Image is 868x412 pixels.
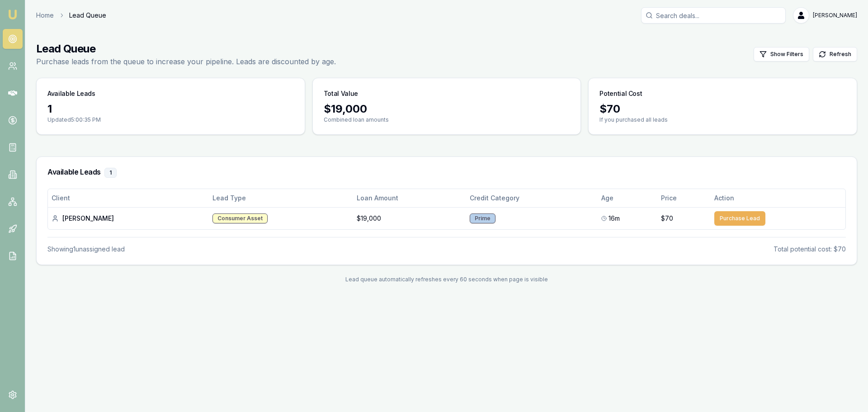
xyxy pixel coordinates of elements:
div: $ 70 [599,102,846,116]
span: Lead Queue [69,11,106,20]
h3: Potential Cost [599,89,642,98]
h3: Available Leads [47,168,846,178]
th: Age [598,189,657,207]
span: $70 [661,214,673,223]
h3: Available Leads [47,89,95,98]
a: Home [36,11,54,20]
div: Total potential cost: $70 [774,245,846,254]
div: 1 [47,102,294,116]
h1: Lead Queue [36,42,336,56]
span: 16m [609,214,620,223]
p: Purchase leads from the queue to increase your pipeline. Leads are discounted by age. [36,56,336,67]
p: If you purchased all leads [599,116,846,123]
th: Client [48,189,209,207]
h3: Total Value [324,89,358,98]
div: $ 19,000 [324,102,570,116]
th: Credit Category [466,189,598,207]
div: Showing 1 unassigned lead [47,245,125,254]
th: Loan Amount [353,189,466,207]
div: Prime [470,213,495,223]
div: [PERSON_NAME] [52,214,205,223]
img: emu-icon-u.png [7,9,18,20]
div: Consumer Asset [212,213,268,223]
div: 1 [104,168,117,178]
td: $19,000 [353,207,466,229]
input: Search deals [641,7,786,24]
th: Price [657,189,711,207]
nav: breadcrumb [36,11,106,20]
div: Lead queue automatically refreshes every 60 seconds when page is visible [36,276,857,283]
p: Combined loan amounts [324,116,570,123]
button: Purchase Lead [714,211,765,226]
button: Show Filters [754,47,809,62]
th: Lead Type [209,189,353,207]
span: [PERSON_NAME] [813,12,857,19]
button: Refresh [813,47,857,62]
p: Updated 5:00:35 PM [47,116,294,123]
th: Action [711,189,845,207]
